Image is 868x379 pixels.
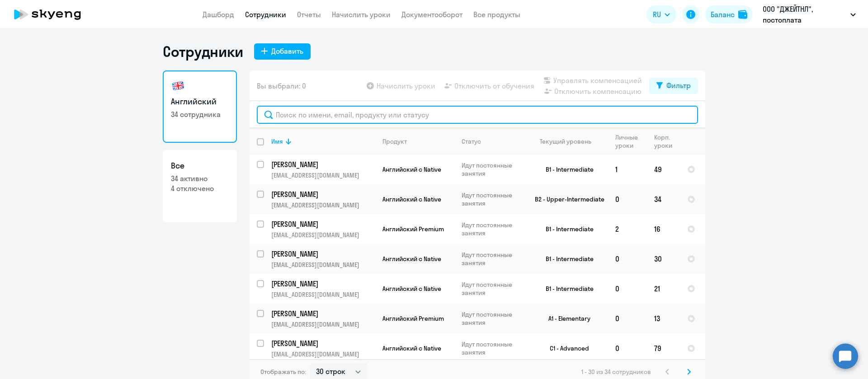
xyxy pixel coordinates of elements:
a: Английский34 сотрудника [163,70,237,143]
p: [PERSON_NAME] [271,189,373,199]
p: Идут постоянные занятия [462,310,524,327]
input: Поиск по имени, email, продукту или статусу [257,106,698,124]
div: Имя [271,137,283,145]
div: Продукт [382,137,454,145]
td: 2 [608,214,647,244]
a: Отчеты [297,10,321,19]
a: Дашборд [203,10,234,19]
div: Личные уроки [615,133,646,150]
a: [PERSON_NAME] [271,219,375,229]
td: 49 [647,154,680,184]
p: ООО "ДЖЕЙТНЛ", постоплата [763,4,847,25]
p: 34 активно [171,173,229,183]
div: Личные уроки [615,133,641,150]
img: balance [738,10,747,19]
div: Имя [271,137,375,145]
td: B1 - Intermediate [524,154,608,184]
a: Начислить уроки [332,10,391,19]
td: B1 - Intermediate [524,244,608,274]
p: [PERSON_NAME] [271,249,373,259]
button: ООО "ДЖЕЙТНЛ", постоплата [758,4,860,25]
span: Английский Premium [382,225,444,233]
span: 1 - 30 из 34 сотрудников [581,368,651,376]
span: RU [653,9,661,20]
a: [PERSON_NAME] [271,159,375,169]
div: Баланс [711,9,735,20]
a: Сотрудники [245,10,286,19]
a: [PERSON_NAME] [271,338,375,348]
p: [EMAIL_ADDRESS][DOMAIN_NAME] [271,350,375,358]
p: [PERSON_NAME] [271,338,373,348]
p: [EMAIL_ADDRESS][DOMAIN_NAME] [271,261,375,269]
span: Вы выбрали: 0 [257,80,306,91]
h3: Все [171,160,229,172]
p: Идут постоянные занятия [462,281,524,297]
a: [PERSON_NAME] [271,309,375,318]
td: 0 [608,244,647,274]
td: 30 [647,244,680,274]
span: Английский с Native [382,344,441,352]
span: Английский с Native [382,165,441,173]
p: Идут постоянные занятия [462,221,524,237]
p: 34 сотрудника [171,109,229,119]
a: Все продукты [473,10,520,19]
p: Идут постоянные занятия [462,251,524,267]
td: 0 [608,184,647,214]
p: [EMAIL_ADDRESS][DOMAIN_NAME] [271,290,375,299]
div: Статус [462,137,481,145]
p: [EMAIL_ADDRESS][DOMAIN_NAME] [271,320,375,328]
span: Английский с Native [382,255,441,263]
td: A1 - Elementary [524,304,608,333]
button: Фильтр [649,78,698,94]
td: 79 [647,333,680,363]
a: [PERSON_NAME] [271,249,375,259]
div: Статус [462,137,524,145]
button: Добавить [254,43,311,60]
div: Добавить [271,46,303,56]
td: 1 [608,154,647,184]
div: Текущий уровень [531,137,608,145]
td: 0 [608,333,647,363]
td: B1 - Intermediate [524,214,608,244]
td: 16 [647,214,680,244]
a: Все34 активно4 отключено [163,150,237,222]
span: Отображать по: [260,368,306,376]
p: [EMAIL_ADDRESS][DOMAIN_NAME] [271,231,375,239]
div: Текущий уровень [540,137,591,145]
p: Идут постоянные занятия [462,161,524,178]
p: [EMAIL_ADDRESS][DOMAIN_NAME] [271,201,375,209]
a: [PERSON_NAME] [271,189,375,199]
p: [EMAIL_ADDRESS][DOMAIN_NAME] [271,171,375,179]
div: Продукт [382,137,407,145]
td: B1 - Intermediate [524,274,608,304]
h3: Английский [171,96,229,108]
p: Идут постоянные занятия [462,340,524,356]
p: Идут постоянные занятия [462,191,524,207]
td: 0 [608,304,647,333]
p: [PERSON_NAME] [271,159,373,169]
h1: Сотрудники [163,42,243,61]
img: english [171,79,185,93]
span: Английский с Native [382,195,441,203]
button: RU [646,5,676,23]
td: 13 [647,304,680,333]
p: 4 отключено [171,183,229,193]
span: Английский Premium [382,314,444,323]
td: 0 [608,274,647,304]
td: C1 - Advanced [524,333,608,363]
td: B2 - Upper-Intermediate [524,184,608,214]
button: Балансbalance [705,5,753,23]
div: Корп. уроки [654,133,674,150]
p: [PERSON_NAME] [271,279,373,289]
span: Английский с Native [382,285,441,293]
div: Корп. уроки [654,133,679,150]
div: Фильтр [666,80,691,91]
a: Документооборот [401,10,462,19]
td: 21 [647,274,680,304]
td: 34 [647,184,680,214]
p: [PERSON_NAME] [271,309,373,318]
p: [PERSON_NAME] [271,219,373,229]
a: [PERSON_NAME] [271,279,375,289]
